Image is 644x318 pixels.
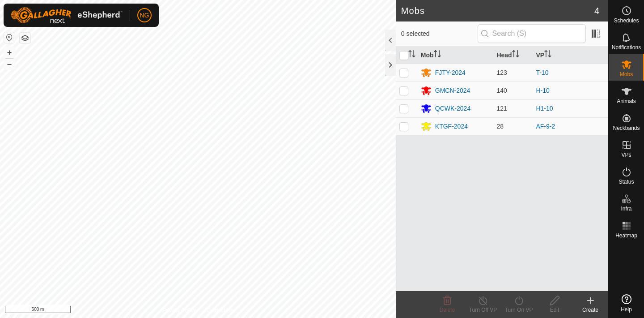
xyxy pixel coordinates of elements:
[614,18,639,23] span: Schedules
[408,52,415,59] p-sorticon: Activate to sort
[532,47,608,64] th: VP
[140,11,149,20] span: NG
[435,122,468,131] div: KTGF-2024
[612,45,641,50] span: Notifications
[440,307,455,313] span: Delete
[544,52,551,59] p-sorticon: Activate to sort
[401,5,594,16] h2: Mobs
[594,4,599,17] span: 4
[537,306,572,314] div: Edit
[615,233,637,238] span: Heatmap
[417,47,493,64] th: Mob
[4,47,15,58] button: +
[465,306,501,314] div: Turn Off VP
[207,306,233,314] a: Contact Us
[512,52,519,59] p-sorticon: Activate to sort
[4,59,15,69] button: –
[620,72,633,77] span: Mobs
[435,104,470,113] div: QCWK-2024
[435,68,466,77] div: FJTY-2024
[536,69,548,76] a: T-10
[496,87,507,94] span: 140
[496,105,507,112] span: 121
[536,87,549,94] a: H-10
[11,7,123,23] img: Gallagher Logo
[496,69,507,76] span: 123
[621,206,631,211] span: Infra
[162,306,196,314] a: Privacy Policy
[572,306,608,314] div: Create
[619,179,634,185] span: Status
[613,125,640,131] span: Neckbands
[478,24,586,43] input: Search (S)
[621,307,632,312] span: Help
[621,152,631,158] span: VPs
[609,291,644,316] a: Help
[501,306,537,314] div: Turn On VP
[617,99,636,104] span: Animals
[434,52,441,59] p-sorticon: Activate to sort
[536,123,555,130] a: AF-9-2
[536,105,553,112] a: H1-10
[493,47,532,64] th: Head
[496,123,504,130] span: 28
[435,86,470,95] div: GMCN-2024
[401,29,478,39] span: 0 selected
[4,32,15,43] button: Reset Map
[20,33,30,43] button: Map Layers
